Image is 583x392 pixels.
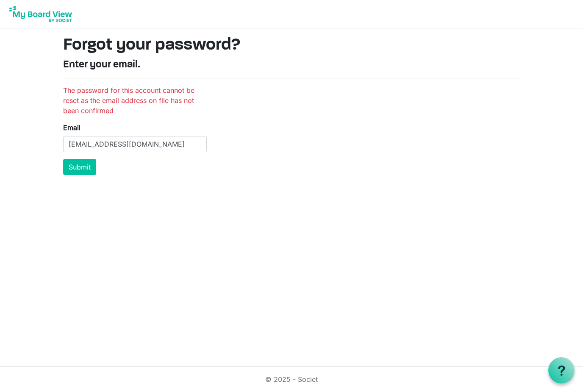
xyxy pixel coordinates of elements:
img: My Board View Logo [7,3,75,25]
a: © 2025 - Societ [265,375,318,384]
li: The password for this account cannot be reset as the email address on file has not been confirmed [63,85,207,116]
label: Email [63,122,81,133]
h4: Enter your email. [63,59,520,71]
button: Submit [63,159,96,175]
h1: Forgot your password? [63,35,520,56]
